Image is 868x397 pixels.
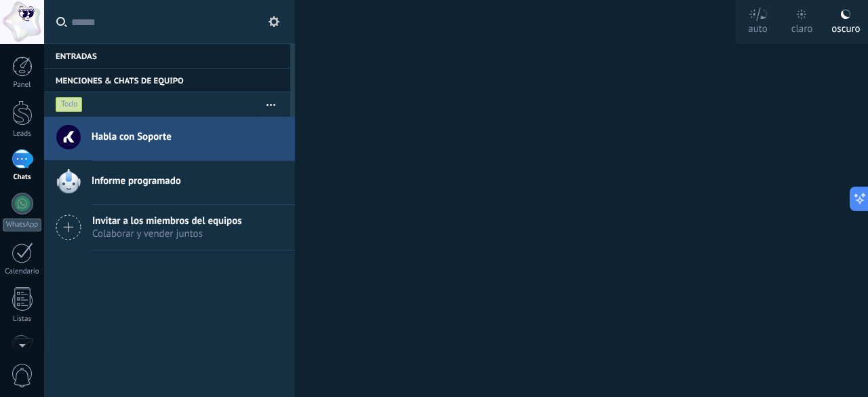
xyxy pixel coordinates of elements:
div: Menciones & Chats de equipo [44,68,290,92]
div: Leads [3,130,42,138]
span: Informe programado [92,174,181,188]
div: Chats [3,173,42,182]
div: claro [791,9,813,44]
div: Entradas [44,43,290,68]
div: oscuro [831,9,860,44]
a: Informe programado [44,161,295,204]
div: WhatsApp [3,219,41,231]
div: Todo [56,96,83,113]
span: Invitar a los miembros del equipos [92,214,242,227]
div: auto [748,9,768,44]
button: Más [256,92,285,117]
div: Panel [3,81,42,90]
span: Habla con Soporte [92,130,172,144]
a: Habla con Soporte [44,117,295,160]
span: Colaborar y vender juntos [92,227,242,240]
div: Calendario [3,267,42,276]
div: Listas [3,315,42,324]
